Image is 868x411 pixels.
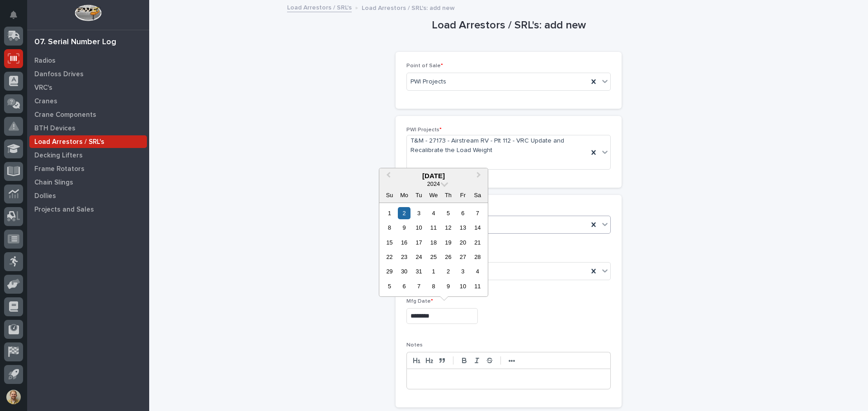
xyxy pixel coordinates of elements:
[383,280,396,292] div: Choose Sunday, January 5th, 2025
[413,251,425,263] div: Choose Tuesday, December 24th, 2024
[396,19,622,32] h1: Load Arrestors / SRL's: add new
[442,265,454,277] div: Choose Thursday, January 2nd, 2025
[457,207,469,219] div: Choose Friday, December 6th, 2024
[34,179,73,187] p: Chain Slings
[472,280,484,292] div: Choose Saturday, January 11th, 2025
[442,251,454,263] div: Choose Thursday, December 26th, 2024
[472,236,484,249] div: Choose Saturday, December 21st, 2024
[34,70,84,79] p: Danfoss Drives
[472,169,487,184] button: Next Month
[27,135,149,148] a: Load Arrestors / SRL's
[383,189,396,201] div: Su
[380,169,395,184] button: Previous Month
[75,5,101,21] img: Workspace Logo
[34,165,85,173] p: Frame Rotators
[413,207,425,219] div: Choose Tuesday, December 3rd, 2024
[4,5,23,24] button: Notifications
[427,180,440,187] span: 2024
[472,189,484,201] div: Sa
[27,67,149,81] a: Danfoss Drives
[427,236,439,249] div: Choose Wednesday, December 18th, 2024
[34,111,96,119] p: Crane Components
[398,207,410,219] div: Choose Monday, December 2nd, 2024
[398,251,410,263] div: Choose Monday, December 23rd, 2024
[379,172,488,180] div: [DATE]
[472,251,484,263] div: Choose Saturday, December 28th, 2024
[27,175,149,189] a: Chain Slings
[383,265,396,277] div: Choose Sunday, December 29th, 2024
[427,280,439,292] div: Choose Wednesday, January 8th, 2025
[398,280,410,292] div: Choose Monday, January 6th, 2025
[398,236,410,249] div: Choose Monday, December 16th, 2024
[34,192,56,200] p: Dollies
[427,189,439,201] div: We
[398,189,410,201] div: Mo
[413,265,425,277] div: Choose Tuesday, December 31st, 2024
[27,189,149,203] a: Dollies
[34,125,75,133] p: BTH Devices
[27,148,149,162] a: Decking Lifters
[457,251,469,263] div: Choose Friday, December 27th, 2024
[27,203,149,216] a: Projects and Sales
[505,355,518,366] button: •••
[413,236,425,249] div: Choose Tuesday, December 17th, 2024
[509,357,515,365] strong: •••
[27,162,149,175] a: Frame Rotators
[383,251,396,263] div: Choose Sunday, December 22nd, 2024
[457,236,469,249] div: Choose Friday, December 20th, 2024
[398,222,410,234] div: Choose Monday, December 9th, 2024
[472,265,484,277] div: Choose Saturday, January 4th, 2025
[4,388,23,406] button: users-avatar
[287,2,352,12] a: Load Arrestors / SRL's
[382,206,485,294] div: month 2024-12
[472,222,484,234] div: Choose Saturday, December 14th, 2024
[442,189,454,201] div: Th
[427,265,439,277] div: Choose Wednesday, January 1st, 2025
[442,280,454,292] div: Choose Thursday, January 9th, 2025
[427,222,439,234] div: Choose Wednesday, December 11th, 2024
[34,152,83,160] p: Decking Lifters
[410,77,446,87] span: PWI Projects
[406,63,443,69] span: Point of Sale
[413,280,425,292] div: Choose Tuesday, January 7th, 2025
[34,37,116,47] div: 07. Serial Number Log
[362,2,455,12] p: Load Arrestors / SRL's: add new
[383,207,396,219] div: Choose Sunday, December 1st, 2024
[457,280,469,292] div: Choose Friday, January 10th, 2025
[383,222,396,234] div: Choose Sunday, December 8th, 2024
[34,138,104,146] p: Load Arrestors / SRL's
[442,222,454,234] div: Choose Thursday, December 12th, 2024
[413,222,425,234] div: Choose Tuesday, December 10th, 2024
[406,342,423,348] span: Notes
[34,84,52,92] p: VRC's
[406,127,442,133] span: PWI Projects
[410,136,585,155] span: T&M - 27173 - Airstream RV - Plt 112 - VRC Update and Recalibrate the Load Weight
[27,108,149,121] a: Crane Components
[398,265,410,277] div: Choose Monday, December 30th, 2024
[472,207,484,219] div: Choose Saturday, December 7th, 2024
[34,206,94,214] p: Projects and Sales
[427,251,439,263] div: Choose Wednesday, December 25th, 2024
[27,121,149,135] a: BTH Devices
[427,207,439,219] div: Choose Wednesday, December 4th, 2024
[34,97,57,106] p: Cranes
[442,207,454,219] div: Choose Thursday, December 5th, 2024
[383,236,396,249] div: Choose Sunday, December 15th, 2024
[457,265,469,277] div: Choose Friday, January 3rd, 2025
[11,11,23,25] div: Notifications
[27,54,149,67] a: Radios
[27,94,149,108] a: Cranes
[27,81,149,94] a: VRC's
[442,236,454,249] div: Choose Thursday, December 19th, 2024
[457,189,469,201] div: Fr
[406,299,433,304] span: Mfg Date
[413,189,425,201] div: Tu
[34,57,56,65] p: Radios
[457,222,469,234] div: Choose Friday, December 13th, 2024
